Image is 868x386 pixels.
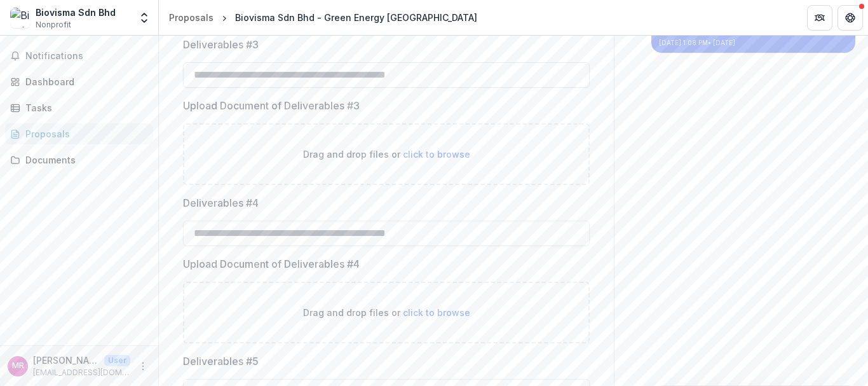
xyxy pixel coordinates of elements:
p: Deliverables #4 [183,195,259,210]
p: User [104,355,130,366]
button: Partners [807,5,832,31]
span: Notifications [25,51,148,62]
div: MUHAMMAD ASWAD BIN ABD RASHID [12,362,24,370]
a: Documents [5,149,153,170]
nav: breadcrumb [164,8,482,27]
p: Drag and drop files or [303,306,470,319]
p: Upload Document of Deliverables #4 [183,256,360,272]
p: Upload Document of Deliverables #3 [183,98,360,113]
p: [PERSON_NAME] BIN ABD [PERSON_NAME] [33,354,99,367]
a: Dashboard [5,71,153,92]
div: Proposals [25,127,143,141]
p: Drag and drop files or [303,148,470,161]
p: [DATE] 1:08 PM • [DATE] [659,38,848,48]
button: Notifications [5,46,153,66]
div: Biovisma Sdn Bhd [36,6,116,19]
span: click to browse [403,307,470,318]
button: More [135,359,151,374]
a: Proposals [5,123,153,144]
img: Biovisma Sdn Bhd [10,8,31,28]
p: Deliverables #3 [183,37,259,52]
button: Get Help [837,5,863,31]
a: Proposals [164,8,219,27]
button: Open entity switcher [135,5,153,31]
p: [EMAIL_ADDRESS][DOMAIN_NAME] [33,367,130,378]
p: Deliverables #5 [183,354,259,369]
div: Tasks [25,101,143,114]
span: Nonprofit [36,19,71,31]
a: Tasks [5,97,153,118]
div: Documents [25,153,143,167]
span: click to browse [403,149,470,160]
div: Biovisma Sdn Bhd - Green Energy [GEOGRAPHIC_DATA] [235,11,477,24]
div: Dashboard [25,75,143,88]
div: Proposals [169,11,214,24]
